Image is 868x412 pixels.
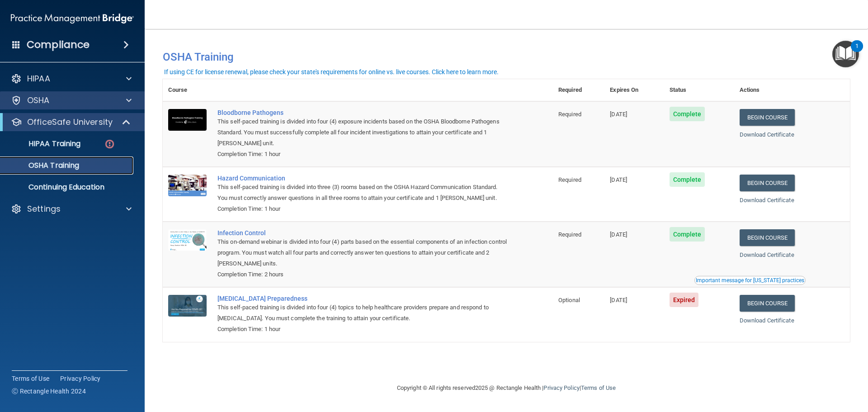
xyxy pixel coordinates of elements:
th: Status [664,79,734,101]
div: If using CE for license renewal, please check your state's requirements for online vs. live cours... [164,69,499,75]
a: Begin Course [740,175,795,191]
a: Begin Course [740,295,795,312]
p: HIPAA Training [6,139,80,148]
span: Required [558,111,581,118]
div: This self-paced training is divided into three (3) rooms based on the OSHA Hazard Communication S... [217,182,508,204]
span: [DATE] [610,297,627,303]
a: Terms of Use [12,374,49,383]
div: Completion Time: 2 hours [217,269,508,280]
div: This on-demand webinar is divided into four (4) parts based on the essential components of an inf... [217,237,508,269]
th: Expires On [604,79,664,101]
span: Complete [670,172,705,187]
h4: Compliance [27,38,90,51]
a: Settings [11,204,132,214]
div: Completion Time: 1 hour [217,149,508,160]
th: Actions [734,79,850,101]
div: This self-paced training is divided into four (4) topics to help healthcare providers prepare and... [217,302,508,324]
p: OfficeSafe University [27,117,113,128]
a: Download Certificate [740,131,794,138]
span: Complete [670,107,705,121]
a: Privacy Policy [543,384,579,391]
span: Required [558,176,581,183]
p: OSHA Training [6,161,79,170]
div: 1 [855,46,859,58]
span: Expired [670,293,699,307]
div: This self-paced training is divided into four (4) exposure incidents based on the OSHA Bloodborne... [217,116,508,149]
span: [DATE] [610,111,627,118]
th: Course [163,79,212,101]
a: Hazard Communication [217,175,508,182]
span: [DATE] [610,231,627,238]
span: Complete [670,227,705,242]
a: Privacy Policy [60,374,101,383]
p: HIPAA [27,73,50,84]
div: Copyright © All rights reserved 2025 @ Rectangle Health | | [341,374,671,403]
div: Completion Time: 1 hour [217,324,508,335]
a: Begin Course [740,229,795,246]
a: Bloodborne Pathogens [217,109,508,116]
th: Required [553,79,604,101]
button: Read this if you are a dental practitioner in the state of CA [694,276,806,285]
a: Download Certificate [740,317,794,324]
h4: OSHA Training [163,51,850,63]
a: Infection Control [217,229,508,237]
p: Settings [27,204,61,214]
a: Terms of Use [581,384,616,391]
button: Open Resource Center, 1 new notification [832,41,859,67]
div: Completion Time: 1 hour [217,204,508,214]
span: Optional [558,297,580,303]
button: If using CE for license renewal, please check your state's requirements for online vs. live cours... [163,67,500,76]
img: danger-circle.6113f641.png [104,138,115,150]
p: Continuing Education [6,183,129,192]
img: PMB logo [11,9,134,28]
a: HIPAA [11,73,132,84]
a: [MEDICAL_DATA] Preparedness [217,295,508,302]
a: OSHA [11,95,132,106]
a: OfficeSafe University [11,117,131,128]
span: Ⓒ Rectangle Health 2024 [12,387,86,396]
p: OSHA [27,95,50,106]
span: [DATE] [610,176,627,183]
div: Important message for [US_STATE] practices [696,278,804,283]
span: Required [558,231,581,238]
a: Begin Course [740,109,795,126]
a: Download Certificate [740,251,794,258]
a: Download Certificate [740,197,794,204]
